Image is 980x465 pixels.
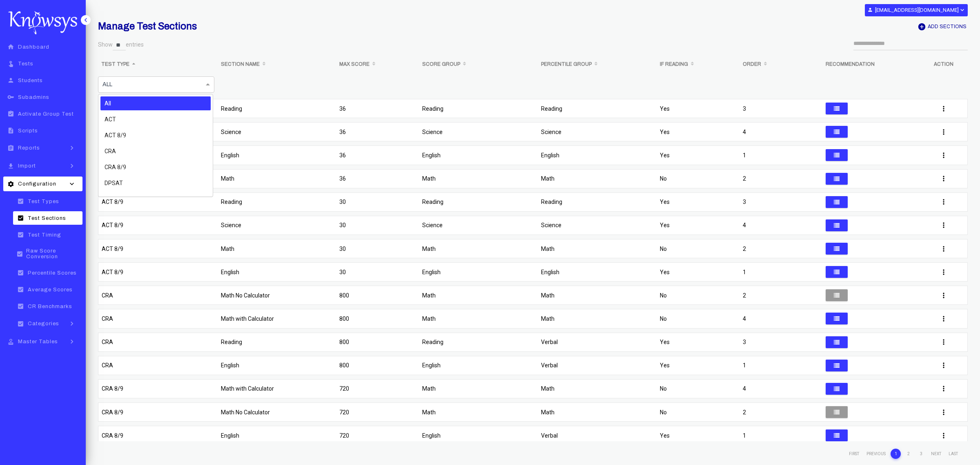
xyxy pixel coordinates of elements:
a: Next [929,449,944,459]
td: Yes [657,192,739,216]
span: Subadmins [18,94,49,100]
span: Average Scores [28,287,73,293]
td: 30 [336,239,419,262]
span: Dashboard [18,44,49,50]
td: 800 [336,286,419,309]
a: Last [946,449,960,459]
td: Math No Calculator [218,402,336,426]
i: check_box [16,269,26,276]
i: more_vert [940,151,948,159]
span: DPSAT [105,180,123,186]
td: Yes [657,99,739,122]
i: file_download [6,163,16,170]
td: ACT 8/9 [98,239,218,262]
th: Score Group: activate to sort column ascending [419,57,538,71]
th: Max Score: activate to sort column ascending [336,57,419,71]
td: ACT 8/9 [98,262,218,286]
td: Math [419,286,538,309]
i: more_vert [940,361,948,369]
i: settings [6,181,16,188]
b: Percentile Group [541,61,592,67]
td: CRA 8/9 [98,426,218,449]
td: CRA 8/9 [98,402,218,426]
i: add_circle [918,22,926,31]
th: Percentile Group: activate to sort column ascending [538,57,657,71]
td: Yes [657,356,739,379]
i: more_vert [940,174,948,183]
td: Science [218,216,336,239]
td: Verbal [538,333,657,356]
span: Configuration [18,181,56,187]
td: English [419,356,538,379]
td: Math [419,379,538,402]
i: more_vert [940,105,948,113]
i: approval [6,338,16,345]
i: keyboard_arrow_right [66,162,78,170]
td: Math [218,239,336,262]
td: 30 [336,192,419,216]
i: more_vert [940,268,948,276]
b: Max Score [339,61,370,67]
i: assignment_turned_in [6,110,16,117]
td: CRA [98,356,218,379]
td: Math [419,309,538,332]
td: Math [538,309,657,332]
td: Science [538,216,657,239]
i: more_vert [940,291,948,300]
b: Test Type [101,61,129,67]
span: CRA 8/9 [105,164,126,170]
td: 30 [336,216,419,239]
span: Tests [18,61,33,67]
td: Reading [218,99,336,122]
th: Section Name: activate to sort column ascending [218,57,336,71]
span: CRA [105,148,116,154]
a: 1 [891,449,901,459]
span: Scripts [18,128,38,134]
i: person [6,77,16,84]
td: Science [538,122,657,145]
td: 3 [739,333,822,356]
td: 800 [336,356,419,379]
td: 3 [739,192,822,216]
span: Test Timing [28,232,61,238]
td: Math with Calculator [218,309,336,332]
th: If Reading: activate to sort column ascending [657,57,739,71]
span: Reports [18,145,40,151]
span: Activate Group Test [18,111,74,117]
i: more_vert [940,408,948,416]
td: English [218,426,336,449]
td: 36 [336,99,419,122]
i: keyboard_arrow_down [66,180,78,188]
th: Order: activate to sort column ascending [739,57,822,71]
span: Import [18,163,36,169]
td: Verbal [538,356,657,379]
b: Recommendation [826,61,875,67]
select: Showentries [113,40,126,51]
b: If Reading [660,61,688,67]
b: Score Group [422,61,460,67]
td: Math [419,169,538,192]
i: description [6,127,16,134]
td: No [657,379,739,402]
td: English [538,262,657,286]
span: Percentile Scores [28,270,77,276]
td: 2 [739,239,822,262]
td: No [657,402,739,426]
td: Math No Calculator [218,286,336,309]
i: more_vert [940,245,948,253]
th: Action: activate to sort column ascending [920,57,968,71]
td: English [538,145,657,169]
b: Manage Test Sections [98,21,197,31]
td: 36 [336,122,419,145]
span: Raw Score Conversion [26,248,80,259]
td: Yes [657,262,739,286]
td: No [657,169,739,192]
td: Science [419,122,538,145]
td: 1 [739,145,822,169]
ng-dropdown-panel: Options list [98,94,213,197]
a: 2 [903,449,913,459]
td: Math [538,402,657,426]
td: Math [538,239,657,262]
i: more_vert [940,198,948,206]
td: 36 [336,169,419,192]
